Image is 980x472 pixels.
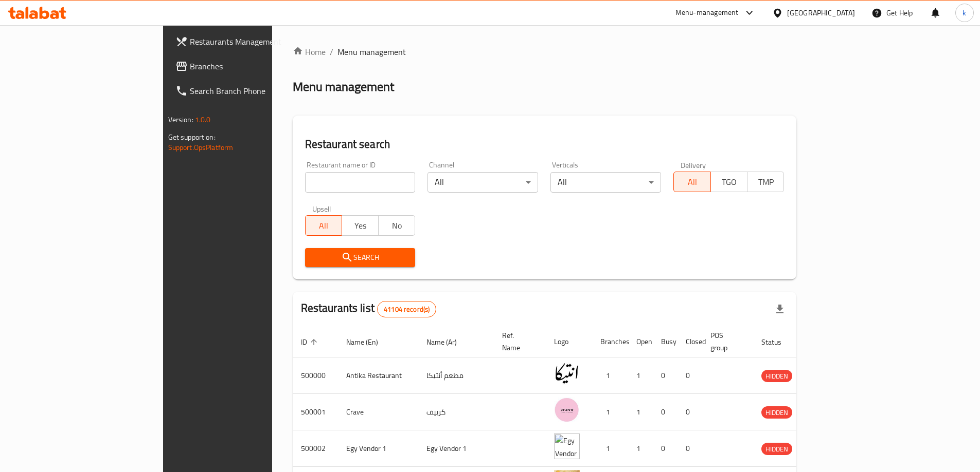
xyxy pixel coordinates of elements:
td: 0 [678,394,702,430]
span: HIDDEN [761,407,792,419]
td: مطعم أنتيكا [418,357,494,394]
th: Logo [546,326,592,357]
th: Closed [678,326,702,357]
label: Upsell [312,205,331,212]
span: Status [761,336,795,348]
a: Support.OpsPlatform [168,141,234,154]
th: Branches [592,326,628,357]
button: TGO [710,172,747,192]
div: Export file [768,297,792,322]
td: 1 [628,430,653,467]
td: 0 [653,357,678,394]
div: HIDDEN [761,370,792,382]
div: HIDDEN [761,406,792,419]
a: Branches [167,54,327,79]
div: [GEOGRAPHIC_DATA] [787,7,855,18]
td: 0 [678,430,702,467]
button: No [378,215,415,236]
button: TMP [747,172,784,192]
span: All [310,218,338,233]
th: Open [628,326,653,357]
td: 1 [628,357,653,394]
label: Delivery [681,161,706,168]
h2: Restaurant search [305,137,785,152]
td: Crave [338,394,418,430]
div: Menu-management [675,7,739,19]
li: / [330,46,333,58]
td: 0 [678,357,702,394]
span: 1.0.0 [195,113,211,126]
td: Antika Restaurant [338,357,418,394]
span: No [383,218,411,233]
a: Search Branch Phone [167,79,327,103]
td: 1 [628,394,653,430]
span: Ref. Name [502,329,533,354]
div: All [427,172,538,193]
span: Search Branch Phone [190,85,318,97]
img: Egy Vendor 1 [554,433,580,459]
h2: Restaurants list [301,300,437,317]
input: Search for restaurant name or ID.. [305,172,416,193]
span: k [963,7,966,18]
span: Name (Ar) [426,336,470,348]
button: All [305,215,342,236]
td: 1 [592,357,628,394]
span: Get support on: [168,130,216,144]
span: Yes [346,218,375,233]
td: 1 [592,430,628,467]
span: All [678,175,706,190]
td: 0 [653,394,678,430]
span: Name (En) [346,336,391,348]
button: Search [305,248,416,267]
img: Crave [554,397,580,423]
img: Antika Restaurant [554,361,580,386]
nav: breadcrumb [293,46,797,58]
td: Egy Vendor 1 [418,430,494,467]
th: Busy [653,326,678,357]
span: POS group [710,329,741,354]
span: HIDDEN [761,443,792,455]
span: Search [313,251,407,264]
span: 41104 record(s) [378,305,436,314]
td: 1 [592,394,628,430]
h2: Menu management [293,79,394,95]
span: ID [301,336,320,348]
div: All [550,172,661,193]
td: Egy Vendor 1 [338,430,418,467]
span: Menu management [337,46,406,58]
a: Restaurants Management [167,29,327,54]
span: TMP [752,175,780,190]
button: Yes [342,215,379,236]
td: 0 [653,430,678,467]
span: TGO [715,175,743,190]
span: Branches [190,60,318,72]
td: كرييف [418,394,494,430]
button: All [673,172,710,192]
div: Total records count [377,301,436,317]
span: Restaurants Management [190,35,318,48]
span: HIDDEN [761,370,792,382]
span: Version: [168,113,193,126]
